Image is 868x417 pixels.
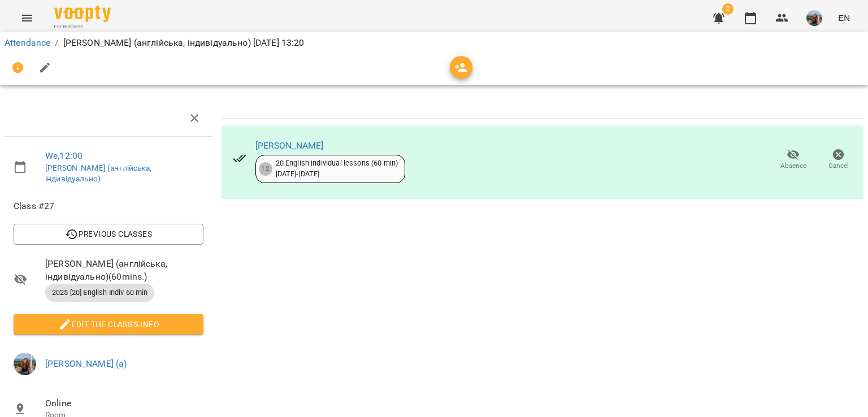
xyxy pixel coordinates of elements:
[23,227,194,241] span: Previous Classes
[45,150,83,161] a: We , 12:00
[5,37,50,48] a: Attendance
[255,140,324,151] a: [PERSON_NAME]
[45,163,151,184] a: [PERSON_NAME] (англійська, індивідуально)
[54,6,111,22] img: Voopty Logo
[14,224,203,244] button: Previous Classes
[816,144,861,176] button: Cancel
[780,161,806,171] span: Absence
[722,3,734,15] span: 2
[771,144,816,176] button: Absence
[55,36,58,50] li: /
[45,288,154,298] span: 2025 [20] English Indiv 60 min
[5,36,863,50] nav: breadcrumb
[14,314,203,335] button: Edit the class's Info
[45,358,127,369] a: [PERSON_NAME] (а)
[45,397,203,410] span: Online
[45,257,203,284] span: [PERSON_NAME] (англійська, індивідуально) ( 60 mins. )
[834,7,854,28] button: EN
[14,5,41,32] button: Menu
[259,162,272,176] div: 12
[23,318,194,331] span: Edit the class's Info
[14,353,36,375] img: fade860515acdeec7c3b3e8f399b7c1b.jpg
[14,199,203,213] span: Class #27
[63,36,305,50] p: [PERSON_NAME] (англійська, індивідуально) [DATE] 13:20
[828,161,849,171] span: Cancel
[806,10,822,26] img: fade860515acdeec7c3b3e8f399b7c1b.jpg
[838,12,850,24] span: EN
[276,158,398,179] div: 20 English individual lessons (60 min) [DATE] - [DATE]
[54,23,111,31] span: For Business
